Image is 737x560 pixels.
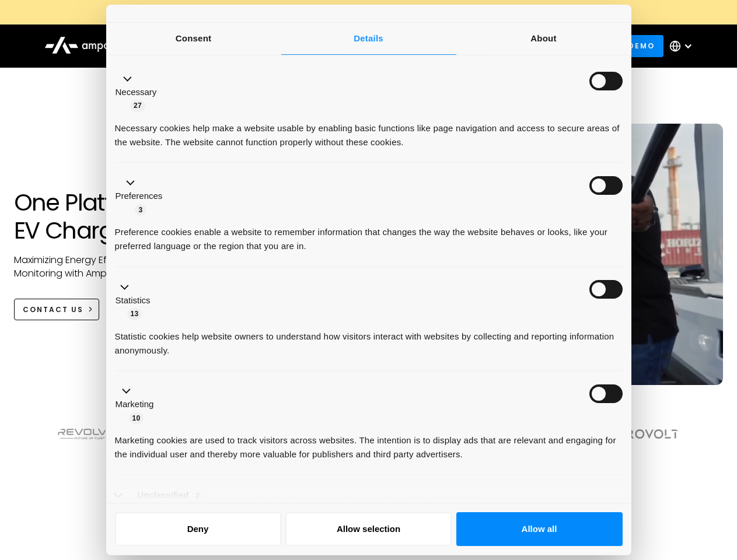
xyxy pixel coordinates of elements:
label: Statistics [116,294,151,307]
button: Preferences (3) [115,176,170,217]
button: Statistics (13) [115,280,158,321]
div: Statistic cookies help website owners to understand how visitors interact with websites by collec... [115,321,623,358]
a: Consent [106,23,281,55]
div: Necessary cookies help make a website usable by enabling basic functions like page navigation and... [115,113,623,149]
button: Deny [115,512,281,546]
span: 2 [193,490,204,502]
p: Maximizing Energy Efficiency, Uptime, and 24/7 Monitoring with Ampcontrol Solutions [14,254,235,280]
label: Preferences [116,190,163,203]
label: Necessary [116,86,157,99]
button: Unclassified (2) [115,488,211,503]
button: Allow selection [285,512,452,546]
a: CONTACT US [14,299,100,320]
button: Necessary (27) [115,72,164,113]
label: Marketing [116,398,154,411]
img: Aerovolt Logo [610,429,679,439]
span: 10 [129,412,144,424]
a: About [456,23,631,55]
span: 27 [130,100,145,111]
div: CONTACT US [23,304,83,315]
div: Preference cookies enable a website to remember information that changes the way the website beha... [115,216,623,253]
a: New Webinars: Register to Upcoming WebinarsREGISTER HERE [106,6,631,19]
span: 13 [127,308,142,320]
button: Allow all [456,512,623,546]
span: 3 [135,204,146,216]
h1: One Platform for EV Charging Hubs [14,188,235,244]
div: Marketing cookies are used to track visitors across websites. The intention is to display ads tha... [115,425,623,461]
button: Marketing (10) [115,384,161,425]
a: Details [281,23,456,55]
